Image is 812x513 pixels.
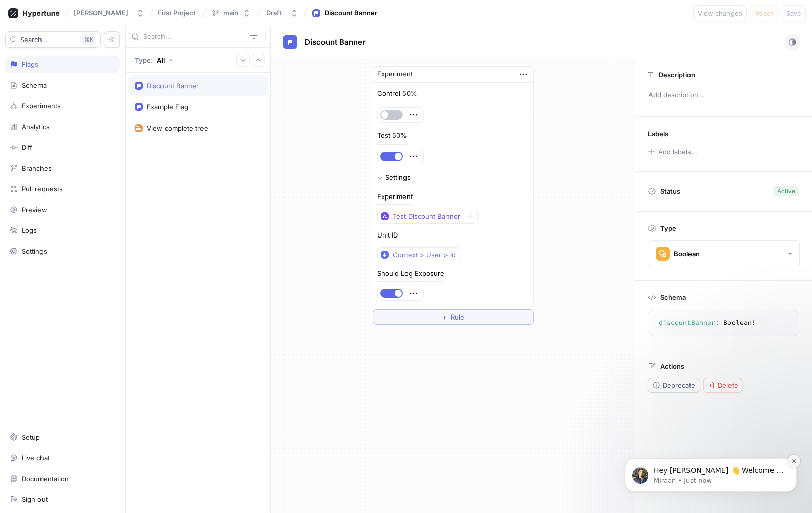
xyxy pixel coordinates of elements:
div: Example Flag [147,103,188,111]
p: Control [377,89,400,99]
div: Settings [385,174,411,181]
img: Profile image for Miraan [23,73,39,89]
p: Status [660,184,680,199]
p: Add description... [644,87,803,104]
div: Pull requests [22,185,63,193]
div: Discount Banner [324,8,377,18]
button: Draft [262,5,302,21]
button: [PERSON_NAME] [70,5,148,21]
button: ＋Rule [373,309,534,325]
button: Boolean [648,240,800,267]
p: Test [377,131,390,141]
div: Settings [22,247,47,255]
span: Search... [20,36,48,43]
span: Reset [755,10,773,16]
button: Search...K [5,31,101,48]
button: Deprecate [648,378,699,393]
img: Profile image for Miraan [138,16,158,36]
button: Messages [101,316,202,357]
button: Delete [703,378,742,393]
div: Close [174,16,192,34]
span: Save [786,10,801,16]
span: Delete [718,382,738,388]
p: Message from Miraan, sent Just now [44,82,175,91]
span: Home [39,341,62,348]
button: Expand all [236,54,250,67]
button: Save [782,5,806,21]
button: Type: All [131,51,176,69]
div: main [223,9,238,17]
div: Branches [22,164,52,172]
span: Discount Banner [305,38,366,46]
span: Deprecate [663,382,695,388]
div: Send us a message [21,93,169,104]
p: Schema [660,293,686,301]
button: main [207,5,255,21]
div: Preview [22,206,47,214]
div: Sign out [22,495,48,503]
div: We typically reply in a few minutes [21,104,169,114]
div: Documentation [22,475,69,483]
div: Diff [22,143,32,151]
div: Context > User > Id [393,251,456,259]
img: logo [20,24,100,41]
div: Analytics [22,123,50,131]
div: [PERSON_NAME] [74,9,128,17]
button: View changes [693,5,747,21]
span: Messages [135,341,170,348]
div: Draft [266,9,282,17]
button: Reset [751,5,778,21]
button: Context > User > Id [377,247,460,262]
div: Boolean [674,250,700,258]
button: Dismiss notification [178,60,191,73]
p: Actions [660,362,684,370]
div: 50% [392,132,407,139]
div: K [80,34,96,45]
div: Flags [22,60,38,68]
button: Test Discount Banner [377,209,478,224]
div: View complete tree [147,124,208,132]
span: ＋ [441,314,448,320]
input: Search... [143,32,246,42]
a: Documentation [5,470,120,487]
p: Type [660,224,676,232]
div: Send us a messageWe typically reply in a few minutes [10,85,192,123]
div: Experiment [377,193,413,200]
div: 50% [402,90,417,97]
div: Schema [22,81,47,89]
span: Hey [PERSON_NAME] 👋 Welcome to Hypertune 🙌 Take a look around! If you have any questions, just re... [44,72,174,121]
button: Add labels... [644,145,700,159]
div: Test Discount Banner [393,212,460,221]
button: Collapse all [252,54,265,67]
div: Live chat [22,454,50,462]
div: All [157,56,165,64]
div: message notification from Miraan, Just now. Hey Yifan 👋 Welcome to Hypertune 🙌 Take a look around... [15,64,187,97]
textarea: discountBanner: Boolean! [653,313,795,332]
div: Experiments [22,102,61,110]
div: Setup [22,433,40,441]
div: Logs [22,226,37,234]
iframe: Intercom notifications message [610,394,812,508]
div: Unit ID [377,232,398,239]
span: Rule [451,314,464,320]
span: View changes [698,10,742,16]
p: Labels [648,130,668,138]
div: Experiment [377,69,413,80]
div: Should Log Exposure [377,270,444,277]
div: Active [777,187,795,196]
p: Type: [135,56,153,64]
div: Discount Banner [147,82,199,90]
p: Description [659,71,695,79]
span: First Project [157,9,196,16]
